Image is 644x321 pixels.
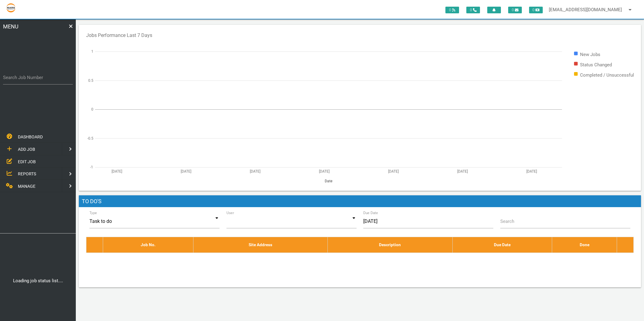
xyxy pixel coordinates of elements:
[526,169,537,173] text: [DATE]
[3,74,73,81] label: Search Job Number
[88,78,93,82] text: 0.5
[453,237,552,253] th: Due Date
[91,107,93,111] text: 0
[193,237,328,253] th: Site Address
[112,169,122,173] text: [DATE]
[103,237,193,253] th: Job No.
[457,169,468,173] text: [DATE]
[3,22,18,68] span: MENU
[79,195,641,207] h1: To Do's
[91,49,93,54] text: 1
[2,277,74,284] center: Loading job status list....
[18,134,43,139] span: DASHBOARD
[87,136,93,140] text: -0.5
[90,165,93,169] text: -1
[319,169,330,173] text: [DATE]
[580,72,634,78] text: Completed / Unsuccessful
[250,169,260,173] text: [DATE]
[363,210,378,216] label: Due Date
[18,184,35,189] span: MANAGE
[529,7,543,13] span: 0
[388,169,399,173] text: [DATE]
[18,147,35,152] span: ADD JOB
[325,179,332,183] text: Date
[181,169,191,173] text: [DATE]
[466,7,480,13] span: 0
[18,171,36,176] span: REPORTS
[18,159,36,164] span: EDIT JOB
[445,7,459,13] span: 0
[580,51,600,57] text: New Jobs
[89,210,97,216] label: Type
[552,237,617,253] th: Done
[86,32,152,38] text: Jobs Performance Last 7 Days
[6,3,16,13] img: s3file
[327,237,453,253] th: Description
[226,210,234,216] label: User
[580,62,612,67] text: Status Changed
[508,7,522,13] span: 0
[500,218,514,225] label: Search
